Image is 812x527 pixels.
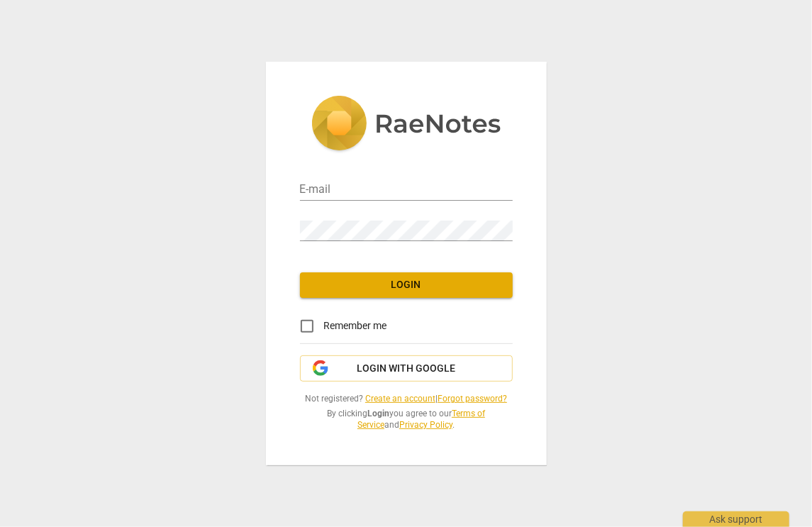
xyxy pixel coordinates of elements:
div: Ask support [683,511,789,527]
span: Login [311,278,501,292]
span: Login with Google [357,362,455,376]
button: Login [300,272,513,298]
span: By clicking you agree to our and . [300,408,513,431]
a: Privacy Policy [399,420,452,430]
span: Not registered? | [300,393,513,405]
img: 5ac2273c67554f335776073100b6d88f.svg [311,96,501,154]
b: Login [367,409,389,418]
span: Remember me [324,318,387,333]
button: Login with Google [300,355,513,382]
a: Forgot password? [438,394,507,404]
a: Create an account [365,394,435,404]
